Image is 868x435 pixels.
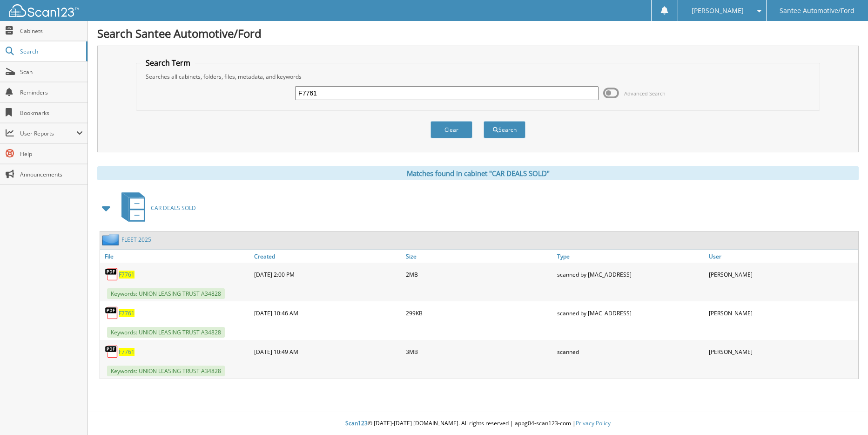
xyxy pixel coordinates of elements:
[252,342,404,361] div: [DATE] 10:49 AM
[20,88,83,96] span: Reminders
[102,234,121,245] img: folder2.png
[252,265,404,284] div: [DATE] 2:00 PM
[9,4,79,17] img: scan123-logo-white.svg
[484,121,525,138] button: Search
[707,265,858,284] div: [PERSON_NAME]
[576,419,611,427] a: Privacy Policy
[107,366,225,376] span: Keywords: UNION LEASING TRUST A34828
[97,166,859,180] div: Matches found in cabinet "CAR DEALS SOLD"
[141,73,815,81] div: Searches all cabinets, folders, files, metadata, and keywords
[100,250,252,263] a: File
[555,250,707,263] a: Type
[119,309,135,317] a: F7761
[404,250,555,263] a: Size
[707,250,858,263] a: User
[141,58,195,68] legend: Search Term
[555,304,707,322] div: scanned by [MAC_ADDRESS]
[404,265,555,284] div: 2MB
[121,236,151,244] a: FLEET 2025
[821,390,868,435] iframe: Chat Widget
[20,150,83,158] span: Help
[555,265,707,284] div: scanned by [MAC_ADDRESS]
[624,90,666,97] span: Advanced Search
[105,267,119,281] img: PDF.png
[116,190,196,226] a: CAR DEALS SOLD
[20,109,83,117] span: Bookmarks
[252,250,404,263] a: Created
[107,327,225,338] span: Keywords: UNION LEASING TRUST A34828
[707,304,858,322] div: [PERSON_NAME]
[20,68,83,76] span: Scan
[88,412,868,435] div: © [DATE]-[DATE] [DOMAIN_NAME]. All rights reserved | appg04-scan123-com |
[151,204,196,212] span: CAR DEALS SOLD
[692,8,744,14] span: [PERSON_NAME]
[20,170,83,178] span: Announcements
[404,304,555,322] div: 299KB
[345,419,368,427] span: Scan123
[252,304,404,322] div: [DATE] 10:46 AM
[780,8,855,14] span: Santee Automotive/Ford
[707,342,858,361] div: [PERSON_NAME]
[20,129,76,137] span: User Reports
[105,306,119,320] img: PDF.png
[105,345,119,359] img: PDF.png
[431,121,472,138] button: Clear
[404,342,555,361] div: 3MB
[555,342,707,361] div: scanned
[107,288,225,299] span: Keywords: UNION LEASING TRUST A34828
[20,48,81,55] span: Search
[97,26,859,41] h1: Search Santee Automotive/Ford
[119,348,135,356] a: F7761
[119,271,135,279] a: F7761
[20,27,83,35] span: Cabinets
